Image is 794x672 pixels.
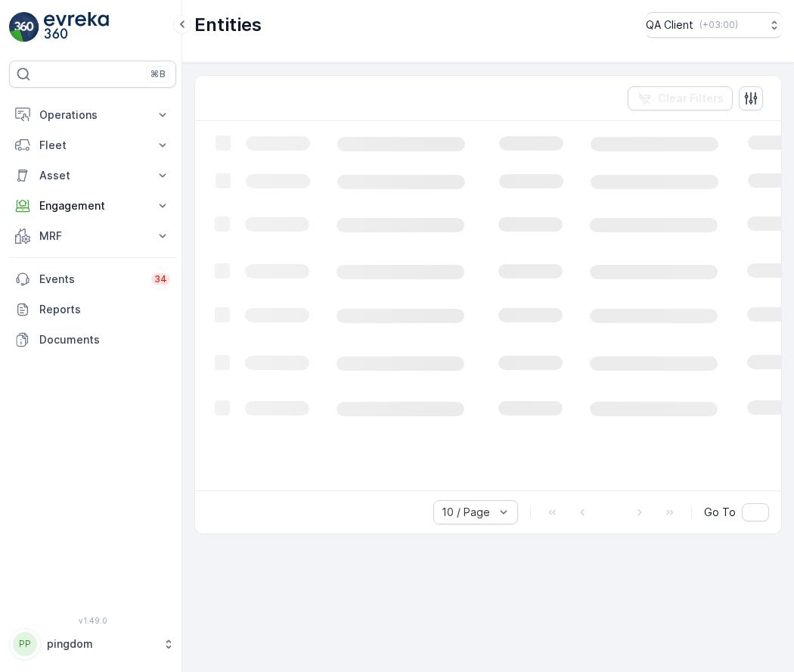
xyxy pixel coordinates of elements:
button: PPpingdom [9,628,176,660]
a: Events34 [9,264,176,294]
img: logo_light-DOdMpM7g.png [44,12,109,42]
p: MRF [39,229,146,244]
p: Reports [39,302,170,317]
p: Operations [39,107,146,123]
button: Engagement [9,191,176,221]
p: Events [39,272,142,287]
p: Engagement [39,198,146,213]
button: QA Client(+03:00) [646,12,782,38]
p: ( +03:00 ) [699,19,738,31]
p: QA Client [646,17,693,33]
p: ⌘B [150,68,166,80]
p: Documents [39,332,170,347]
button: MRF [9,221,176,251]
p: Clear Filters [658,91,724,106]
span: Go To [704,505,736,520]
p: Asset [39,168,146,183]
p: Entities [194,13,262,37]
button: Asset [9,160,176,191]
img: logo [9,12,39,42]
div: PP [13,632,37,656]
button: Clear Filters [628,86,733,110]
p: 34 [154,273,167,285]
p: Fleet [39,138,146,153]
a: Documents [9,325,176,355]
button: Operations [9,100,176,130]
a: Reports [9,294,176,325]
p: pingdom [47,636,155,652]
span: v 1.49.0 [9,616,176,625]
button: Fleet [9,130,176,160]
